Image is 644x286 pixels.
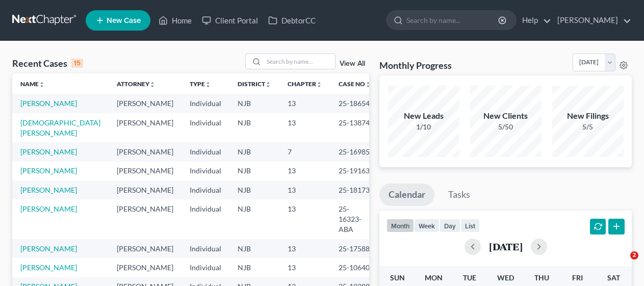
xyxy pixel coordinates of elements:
[229,258,279,277] td: NJB
[414,219,440,232] button: week
[440,219,460,232] button: day
[406,11,500,30] input: Search by name...
[330,94,379,113] td: 25-18654
[20,99,77,108] a: [PERSON_NAME]
[288,80,322,88] a: Chapterunfold_more
[20,186,77,194] a: [PERSON_NAME]
[552,122,624,132] div: 5/5
[149,82,156,88] i: unfold_more
[609,251,634,276] iframe: Intercom live chat
[263,11,321,30] a: DebtorCC
[379,59,452,71] h3: Monthly Progress
[470,122,542,132] div: 5/50
[109,113,182,142] td: [PERSON_NAME]
[109,162,182,180] td: [PERSON_NAME]
[265,82,271,88] i: unfold_more
[330,239,379,258] td: 25-17588
[439,184,479,206] a: Tasks
[229,142,279,161] td: NJB
[229,199,279,239] td: NJB
[182,162,229,180] td: Individual
[340,60,365,67] a: View All
[20,166,77,175] a: [PERSON_NAME]
[425,273,443,282] span: Mon
[238,80,271,88] a: Districtunfold_more
[229,113,279,142] td: NJB
[330,142,379,161] td: 25-16985
[229,180,279,199] td: NJB
[229,239,279,258] td: NJB
[20,118,100,137] a: [DEMOGRAPHIC_DATA][PERSON_NAME]
[460,219,480,232] button: list
[182,239,229,258] td: Individual
[20,80,45,88] a: Nameunfold_more
[279,113,330,142] td: 13
[330,113,379,142] td: 25-13874
[316,82,322,88] i: unfold_more
[109,199,182,239] td: [PERSON_NAME]
[190,80,211,88] a: Typeunfold_more
[517,11,551,30] a: Help
[463,273,476,282] span: Tue
[229,94,279,113] td: NJB
[182,199,229,239] td: Individual
[182,180,229,199] td: Individual
[20,263,77,272] a: [PERSON_NAME]
[109,258,182,277] td: [PERSON_NAME]
[229,162,279,180] td: NJB
[205,82,211,88] i: unfold_more
[388,110,459,122] div: New Leads
[264,54,335,69] input: Search by name...
[572,273,583,282] span: Fri
[279,199,330,239] td: 13
[279,258,330,277] td: 13
[153,11,197,30] a: Home
[339,80,371,88] a: Case Nounfold_more
[182,94,229,113] td: Individual
[107,17,141,24] span: New Case
[109,180,182,199] td: [PERSON_NAME]
[39,82,45,88] i: unfold_more
[470,110,542,122] div: New Clients
[12,57,83,69] div: Recent Cases
[365,82,371,88] i: unfold_more
[489,241,523,252] h2: [DATE]
[197,11,263,30] a: Client Portal
[534,273,549,282] span: Thu
[330,199,379,239] td: 25-16323-ABA
[497,273,514,282] span: Wed
[279,94,330,113] td: 13
[388,122,459,132] div: 1/10
[109,239,182,258] td: [PERSON_NAME]
[182,113,229,142] td: Individual
[330,180,379,199] td: 25-18173
[182,258,229,277] td: Individual
[20,147,77,156] a: [PERSON_NAME]
[630,251,638,259] span: 2
[182,142,229,161] td: Individual
[387,219,414,232] button: month
[279,142,330,161] td: 7
[279,180,330,199] td: 13
[109,94,182,113] td: [PERSON_NAME]
[20,204,77,213] a: [PERSON_NAME]
[20,244,77,253] a: [PERSON_NAME]
[71,59,83,68] div: 15
[279,239,330,258] td: 13
[390,273,405,282] span: Sun
[607,273,620,282] span: Sat
[330,258,379,277] td: 25-10640
[117,80,156,88] a: Attorneyunfold_more
[379,184,434,206] a: Calendar
[109,142,182,161] td: [PERSON_NAME]
[279,162,330,180] td: 13
[552,11,631,30] a: [PERSON_NAME]
[330,162,379,180] td: 25-19163
[552,110,624,122] div: New Filings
